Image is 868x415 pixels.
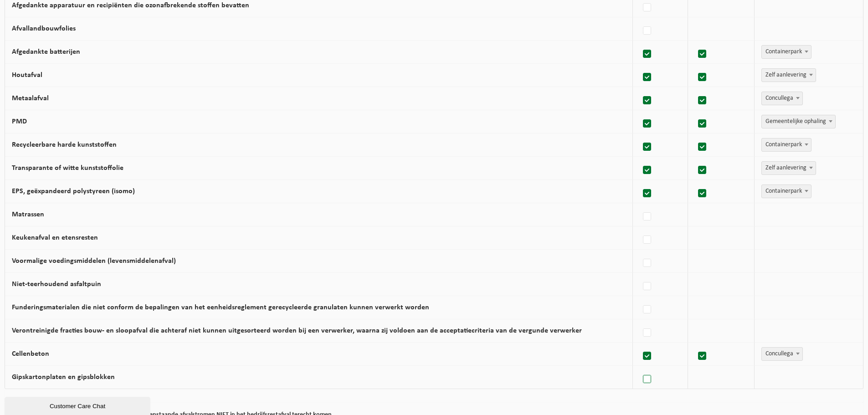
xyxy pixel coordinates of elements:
label: Transparante of witte kunststoffolie [12,164,123,172]
span: Containerpark [762,138,811,151]
label: Metaalafval [12,95,49,102]
span: Zelf aanlevering [762,69,816,82]
label: PMD [12,118,27,125]
span: Concullega [761,347,803,361]
span: Gemeentelijke ophaling [762,115,835,128]
span: Zelf aanlevering [762,162,816,174]
label: Gipskartonplaten en gipsblokken [12,374,115,381]
span: Concullega [762,348,802,360]
span: Containerpark [761,138,812,152]
label: Recycleerbare harde kunststoffen [12,141,117,149]
span: Zelf aanlevering [761,161,816,175]
label: Niet-teerhoudend asfaltpuin [12,281,101,288]
label: Afgedankte batterijen [12,48,80,56]
span: Containerpark [762,46,811,58]
iframe: chat widget [5,395,152,415]
label: Cellenbeton [12,350,49,358]
label: Houtafval [12,72,42,79]
label: Voormalige voedingsmiddelen (levensmiddelenafval) [12,257,176,265]
label: Funderingsmaterialen die niet conform de bepalingen van het eenheidsreglement gerecycleerde granu... [12,304,429,311]
label: Verontreinigde fracties bouw- en sloopafval die achteraf niet kunnen uitgesorteerd worden bij een... [12,327,582,334]
span: Concullega [761,92,803,105]
span: Containerpark [761,45,812,59]
span: Zelf aanlevering [761,68,816,82]
span: Containerpark [762,185,811,198]
span: Gemeentelijke ophaling [761,115,836,128]
label: EPS, geëxpandeerd polystyreen (isomo) [12,188,135,195]
label: Afvallandbouwfolies [12,25,76,32]
label: Keukenafval en etensresten [12,234,98,241]
span: Containerpark [761,184,812,198]
label: Matrassen [12,211,44,218]
label: Afgedankte apparatuur en recipiënten die ozonafbrekende stoffen bevatten [12,2,249,9]
span: Concullega [762,92,802,105]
